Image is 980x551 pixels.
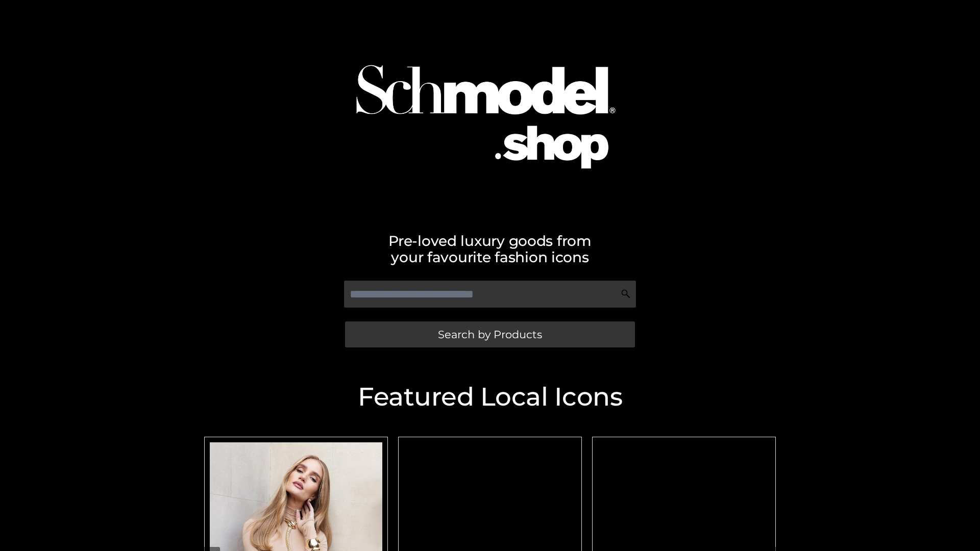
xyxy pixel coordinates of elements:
a: Search by Products [345,321,635,347]
span: Search by Products [438,329,542,340]
h2: Featured Local Icons​ [199,384,781,410]
h2: Pre-loved luxury goods from your favourite fashion icons [199,233,781,265]
img: Search Icon [621,289,631,299]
